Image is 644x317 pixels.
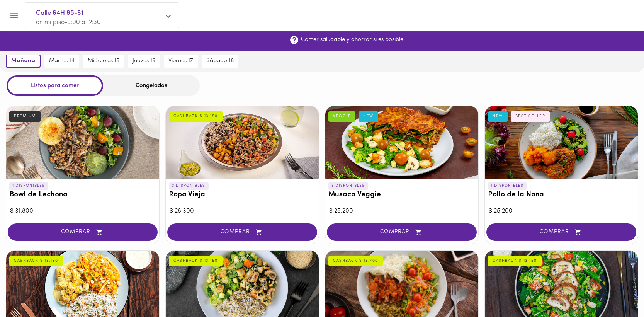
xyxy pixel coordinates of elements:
h3: Pollo de la Nona [488,191,635,199]
p: 3 DISPONIBLES [169,182,209,189]
button: viernes 17 [164,55,198,68]
div: PREMIUM [9,111,41,121]
div: Bowl de Lechona [6,106,159,179]
span: COMPRAR [177,229,308,235]
div: CASHBACK $ 13.700 [328,256,383,266]
div: CASHBACK $ 13.150 [488,256,542,266]
div: Ropa Vieja [166,106,319,179]
div: CASHBACK $ 13.150 [169,111,223,121]
div: $ 31.800 [10,207,155,216]
h3: Ropa Vieja [169,191,316,199]
button: Menu [5,6,24,25]
span: ¡Suscribirme! [243,37,280,44]
p: Comer saludable y ahorrar si es posible! [301,36,405,44]
div: $ 25.200 [489,207,634,216]
span: en mi piso • 9:00 a 12:30 [36,19,101,26]
span: viernes 17 [168,58,193,65]
div: NEW [488,111,508,121]
button: mañana [6,55,41,68]
button: martes 14 [44,55,79,68]
div: Congelados [103,75,200,96]
div: CASHBACK $ 13.150 [9,256,63,266]
span: martes 14 [49,58,75,65]
div: Listos para comer [7,75,103,96]
button: COMPRAR [486,223,636,241]
h3: Bowl de Lechona [9,191,156,199]
div: Pollo de la Nona [485,106,638,179]
span: mañana [11,58,35,65]
button: jueves 16 [128,55,160,68]
div: NEW [359,111,378,121]
div: VEGGIE [328,111,355,121]
span: Calle 64H 85-61 [36,8,160,18]
button: ¡Suscribirme! [240,35,284,47]
button: sábado 18 [202,55,238,68]
iframe: Messagebird Livechat Widget [599,272,636,309]
span: sábado 18 [206,58,234,65]
span: miércoles 15 [88,58,119,65]
span: jueves 16 [133,58,155,65]
div: $ 25.200 [329,207,474,216]
span: COMPRAR [17,229,148,235]
span: COMPRAR [496,229,627,235]
button: COMPRAR [8,223,158,241]
p: 1 DISPONIBLES [9,182,48,189]
button: miércoles 15 [83,55,124,68]
button: COMPRAR [167,223,317,241]
span: COMPRAR [336,229,467,235]
button: COMPRAR [327,223,477,241]
p: 1 DISPONIBLES [488,182,527,189]
div: BEST SELLER [511,111,550,121]
div: Musaca Veggie [325,106,478,179]
div: CASHBACK $ 13.150 [169,256,223,266]
div: $ 26.300 [170,207,315,216]
p: 3 DISPONIBLES [328,182,368,189]
h3: Musaca Veggie [328,191,475,199]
